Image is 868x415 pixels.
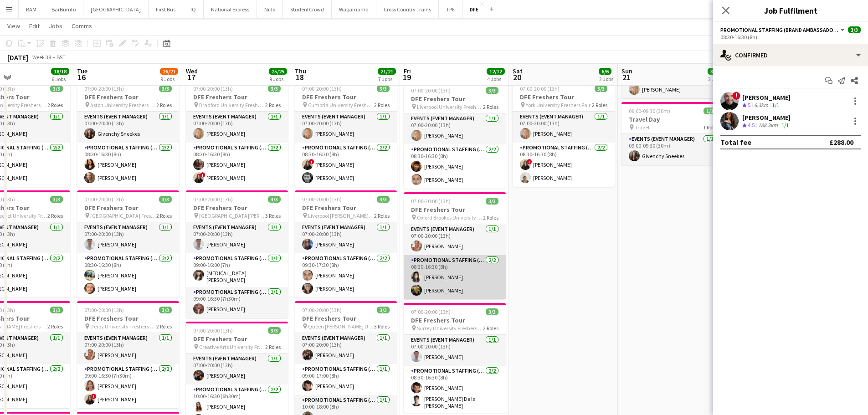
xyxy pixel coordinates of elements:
span: 07:00-20:00 (13h) [302,196,342,203]
h3: DFE Freshers Tour [186,335,288,343]
div: 6 Jobs [51,76,69,82]
app-card-role: Events (Event Manager)1/107:00-20:00 (13h)[PERSON_NAME] [404,224,506,255]
span: 2 Roles [47,212,63,219]
div: 07:00-20:00 (13h)3/3DFE Freshers Tour York University Freshers Fair2 RolesEvents (Event Manager)1... [513,80,615,187]
app-skills-label: 1/1 [781,122,789,128]
span: Sat [513,67,523,75]
app-card-role: Promotional Staffing (Brand Ambassadors)2/208:30-16:30 (8h)![PERSON_NAME][PERSON_NAME] [513,143,615,187]
span: Sun [621,67,632,75]
span: 3 Roles [265,212,281,219]
app-card-role: Events (Event Manager)1/107:00-20:00 (13h)[PERSON_NAME] [186,354,288,384]
button: DFE [462,0,486,18]
button: National Express [204,0,257,18]
span: 07:00-20:00 (13h) [84,196,124,203]
span: Creative Arts University Freshers Fair [199,343,265,350]
div: 9 Jobs [160,76,178,82]
span: 3/3 [486,308,498,315]
span: 12/12 [487,68,505,75]
div: [PERSON_NAME] [742,93,791,102]
button: Nido [257,0,283,18]
div: 07:00-20:00 (13h)3/3DFE Freshers Tour Liverpool [PERSON_NAME] University Freshers Fair2 RolesEven... [295,190,397,297]
app-card-role: Events (Event Manager)1/107:00-20:00 (13h)[PERSON_NAME] [77,222,179,253]
app-card-role: Events (Event Manager)1/107:00-20:00 (13h)[PERSON_NAME] [295,222,397,253]
span: [GEOGRAPHIC_DATA] Freshers Fair [90,212,156,219]
span: 07:00-20:00 (13h) [193,85,233,92]
app-card-role: Promotional Staffing (Brand Ambassadors)1/109:00-17:00 (8h)[PERSON_NAME] [295,364,397,395]
span: 07:00-20:00 (13h) [84,307,124,313]
app-card-role: Events (Event Manager)1/107:00-20:00 (13h)[PERSON_NAME] [186,112,288,143]
span: Surrey University Freshers Fair [417,325,483,332]
span: 3/3 [848,26,861,33]
app-job-card: 07:00-20:00 (13h)3/3DFE Freshers Tour Surrey University Freshers Fair2 RolesEvents (Event Manager... [404,303,506,413]
div: 07:00-20:00 (13h)3/3DFE Freshers Tour Cumbria University Freshers Fair2 RolesEvents (Event Manage... [295,80,397,187]
div: 4 Jobs [487,76,504,82]
span: 19 [402,72,411,82]
app-card-role: Promotional Staffing (Brand Ambassadors)2/209:30-17:30 (8h)[PERSON_NAME][PERSON_NAME] [295,253,397,297]
h3: DFE Freshers Tour [186,93,288,101]
span: 1/1 [704,108,716,114]
app-card-role: Promotional Staffing (Brand Ambassadors)2/208:30-16:30 (8h)[PERSON_NAME][PERSON_NAME] [77,253,179,297]
app-job-card: 07:00-20:00 (13h)3/3DFE Freshers Tour Derby University Freshers Fair2 RolesEvents (Event Manager)... [77,301,179,408]
span: 16 [76,72,87,82]
app-job-card: 07:00-20:00 (13h)3/3DFE Freshers Tour Oxford Brookes University Freshers Fair2 RolesEvents (Event... [404,192,506,299]
h3: DFE Freshers Tour [186,204,288,212]
span: 07:00-20:00 (13h) [411,87,451,94]
app-card-role: Events (Event Manager)1/107:00-20:00 (13h)Givenchy Sneekes [77,112,179,143]
span: ! [200,172,205,178]
div: £288.00 [829,138,853,147]
div: [PERSON_NAME] [742,113,791,122]
app-card-role: Events (Event Manager)1/107:00-20:00 (13h)[PERSON_NAME] [404,113,506,144]
h3: DFE Freshers Tour [513,93,615,101]
span: 3/3 [486,198,498,205]
app-card-role: Promotional Staffing (Brand Ambassadors)2/208:30-16:30 (8h)![PERSON_NAME][PERSON_NAME] [295,143,397,187]
span: ! [91,394,97,399]
span: 07:00-20:00 (13h) [411,308,451,315]
span: Oxford Brookes University Freshers Fair [417,214,483,221]
div: Total fee [720,138,751,147]
span: 6/6 [599,68,611,75]
span: Aston University Freshers Fair [90,102,156,108]
span: 17 [185,72,198,82]
span: 2 Roles [483,214,498,221]
app-card-role: Promotional Staffing (Brand Ambassadors)2/208:30-16:30 (8h)[PERSON_NAME][PERSON_NAME] De la [PERS... [404,366,506,413]
span: Liverpool University Freshers Fair [417,103,483,110]
span: 07:00-20:00 (13h) [84,85,124,92]
button: StudentCrowd [283,0,332,18]
span: 2 Roles [47,102,63,108]
span: ! [732,92,740,100]
span: 09:00-09:30 (30m) [629,108,670,114]
span: 21 [620,72,632,82]
span: 3/3 [50,196,63,203]
h3: DFE Freshers Tour [295,93,397,101]
span: Jobs [49,22,62,30]
span: 3/3 [377,196,390,203]
span: 3/3 [50,85,63,92]
app-card-role: Promotional Staffing (Brand Ambassadors)2/208:30-16:30 (8h)[PERSON_NAME][PERSON_NAME] [404,144,506,189]
span: 4.5 [748,122,755,128]
span: 5 [748,102,750,108]
h3: DFE Freshers Tour [77,314,179,323]
app-card-role: Promotional Staffing (Brand Ambassadors)2/208:30-16:30 (8h)[PERSON_NAME]![PERSON_NAME] [186,143,288,187]
span: Week 38 [30,54,53,61]
span: Comms [72,22,92,30]
div: 2 Jobs [599,76,613,82]
span: 07:00-20:00 (13h) [520,85,560,92]
span: 07:00-20:00 (13h) [193,327,233,334]
span: 26/27 [160,68,178,75]
span: York University Freshers Fair [526,102,591,108]
span: 2 Roles [156,102,172,108]
span: Derby University Freshers Fair [90,323,156,330]
button: TPE [439,0,462,18]
button: BarBurrito [44,0,83,18]
h3: DFE Freshers Tour [404,316,506,324]
app-card-role: Events (Event Manager)1/107:00-20:00 (13h)[PERSON_NAME] [513,112,615,143]
h3: Job Fulfilment [713,5,868,16]
span: 3/3 [486,87,498,94]
h3: Travel Day [621,115,724,123]
span: Fri [404,67,411,75]
span: 3/3 [268,85,281,92]
app-job-card: 07:00-20:00 (13h)3/3DFE Freshers Tour [GEOGRAPHIC_DATA] Freshers Fair2 RolesEvents (Event Manager... [77,190,179,297]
